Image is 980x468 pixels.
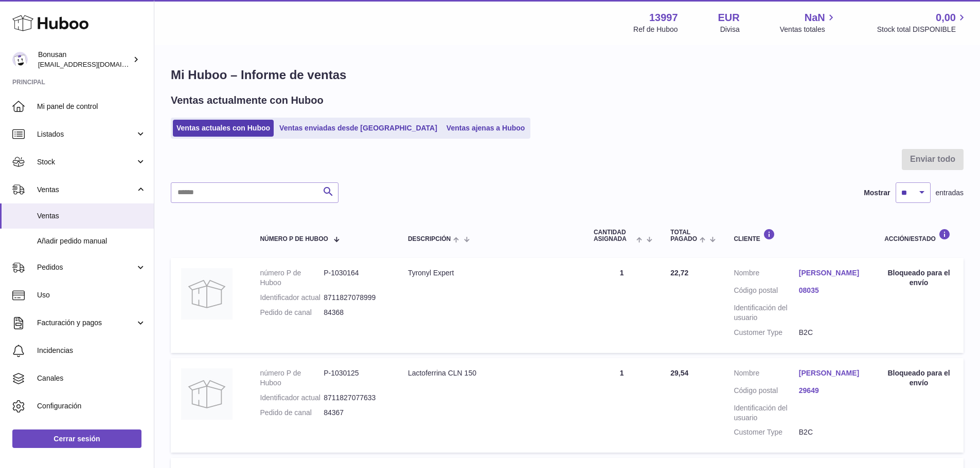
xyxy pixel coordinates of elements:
span: Incidencias [37,346,146,355]
dd: 8711827077633 [324,393,387,403]
dt: Identificación del usuario [734,403,798,423]
span: Facturación y pagos [37,318,135,328]
dt: Customer Type [734,427,798,437]
a: 0,00 Stock total DISPONIBLE [877,11,968,34]
dt: Código postal [734,386,798,398]
a: [PERSON_NAME] [799,268,864,278]
dt: número P de Huboo [260,368,324,388]
dt: número P de Huboo [260,268,324,288]
td: 1 [583,358,660,453]
span: Stock [37,157,135,167]
span: 29,54 [670,369,688,377]
strong: 13997 [649,11,678,25]
dt: Nombre [734,268,798,280]
span: Cantidad ASIGNADA [594,229,634,242]
div: Divisa [720,25,740,34]
img: no-photo.jpg [181,268,233,320]
div: Cliente [734,229,864,242]
dt: Identificador actual [260,393,324,403]
span: Listados [37,129,135,139]
dd: P-1030125 [324,368,387,388]
span: Mi panel de control [37,102,146,111]
div: Tyronyl Expert [408,268,573,278]
a: [PERSON_NAME] [799,368,864,378]
span: Ventas totales [780,25,837,34]
dt: Pedido de canal [260,308,324,317]
a: 08035 [799,286,864,295]
span: entradas [936,188,964,198]
dd: B2C [799,328,864,338]
h2: Ventas actualmente con Huboo [171,93,324,107]
span: Pedidos [37,263,135,272]
div: Bloqueado para el envío [884,368,953,388]
div: Bloqueado para el envío [884,268,953,288]
span: Ventas [37,185,135,195]
span: Ventas [37,211,146,221]
div: Bonusan [38,50,131,69]
dd: 84367 [324,408,387,418]
div: Lactoferrina CLN 150 [408,368,573,378]
span: NaN [805,11,825,25]
img: internalAdmin-13997@internal.huboo.com [12,52,28,67]
img: no-photo.jpg [181,368,233,420]
span: 0,00 [936,11,956,25]
h1: Mi Huboo – Informe de ventas [171,67,964,83]
span: Añadir pedido manual [37,236,146,246]
td: 1 [583,258,660,352]
div: Acción/Estado [884,229,953,242]
a: 29649 [799,386,864,396]
a: Ventas enviadas desde [GEOGRAPHIC_DATA] [276,120,441,137]
dt: Identificador actual [260,293,324,303]
strong: EUR [718,11,740,25]
span: [EMAIL_ADDRESS][DOMAIN_NAME] [38,60,151,68]
span: Total pagado [670,229,697,242]
a: Ventas ajenas a Huboo [443,120,529,137]
dt: Customer Type [734,328,798,338]
dt: Pedido de canal [260,408,324,418]
dd: 84368 [324,308,387,317]
a: Cerrar sesión [12,429,141,448]
span: Descripción [408,236,451,242]
a: Ventas actuales con Huboo [173,120,274,137]
dt: Identificación del usuario [734,303,798,323]
span: número P de Huboo [260,236,328,242]
dt: Código postal [734,286,798,298]
div: Ref de Huboo [633,25,678,34]
span: Stock total DISPONIBLE [877,25,968,34]
span: 22,72 [670,269,688,277]
dd: 8711827078999 [324,293,387,303]
span: Canales [37,373,146,383]
label: Mostrar [864,188,890,198]
dd: P-1030164 [324,268,387,288]
dd: B2C [799,427,864,437]
a: NaN Ventas totales [780,11,837,34]
span: Uso [37,290,146,300]
span: Configuración [37,401,146,411]
dt: Nombre [734,368,798,381]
